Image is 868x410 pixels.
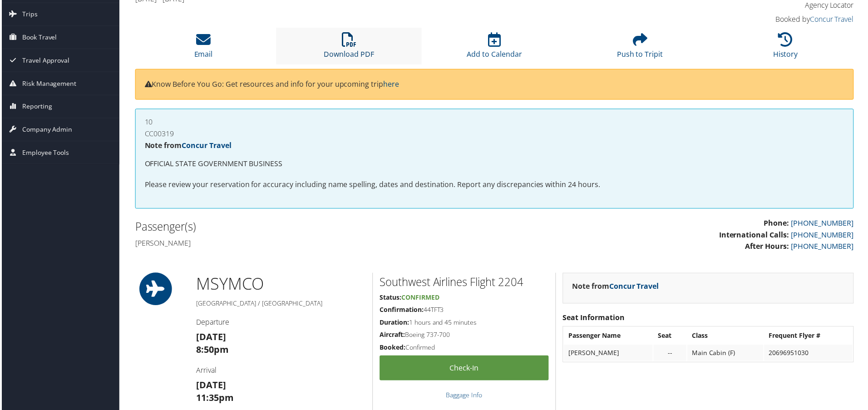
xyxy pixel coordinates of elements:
th: Class [689,329,765,345]
h1: MSY MCO [195,274,365,296]
span: Company Admin [20,119,71,141]
a: Push to Tripit [618,37,664,59]
p: OFFICIAL STATE GOVERNMENT BUSINESS [143,158,846,170]
a: [PHONE_NUMBER] [793,231,856,241]
h4: Departure [195,318,365,328]
td: 20696951030 [766,346,854,362]
h5: Confirmed [380,344,549,353]
a: Concur Travel [610,282,660,292]
strong: Confirmation: [380,306,424,315]
h5: Boeing 737-700 [380,331,549,341]
a: Add to Calendar [467,37,523,59]
span: Travel Approval [20,49,68,72]
strong: 11:35pm [195,393,233,405]
span: Book Travel [20,26,55,49]
td: [PERSON_NAME] [565,346,654,362]
a: here [383,79,399,89]
th: Seat [655,329,688,345]
strong: Note from [143,141,231,151]
a: History [775,37,800,59]
strong: Duration: [380,319,409,328]
div: -- [659,350,683,358]
strong: After Hours: [747,242,791,252]
strong: [DATE] [195,332,225,344]
td: Main Cabin (F) [689,346,765,362]
h5: 1 hours and 45 minutes [380,319,549,328]
h4: Arrival [195,366,365,376]
p: Know Before You Go: Get resources and info for your upcoming trip [143,79,846,90]
a: [PHONE_NUMBER] [793,242,856,252]
a: Download PDF [324,37,374,59]
strong: International Calls: [720,231,791,241]
p: Please review your reservation for accuracy including name spelling, dates and destination. Repor... [143,179,846,191]
span: Risk Management [20,72,75,95]
strong: Phone: [765,219,791,229]
th: Passenger Name [565,329,654,345]
a: Check-in [380,357,549,382]
span: Confirmed [401,294,439,303]
h4: [PERSON_NAME] [134,239,488,249]
h2: Southwest Airlines Flight 2204 [380,275,549,291]
a: Baggage Info [446,392,483,401]
strong: Seat Information [563,314,626,324]
h2: Passenger(s) [134,220,488,235]
strong: Aircraft: [380,331,405,340]
span: Reporting [20,95,50,118]
h4: Booked by [686,14,856,24]
h5: [GEOGRAPHIC_DATA] / [GEOGRAPHIC_DATA] [195,300,365,309]
a: [PHONE_NUMBER] [793,219,856,229]
strong: Note from [573,282,660,292]
a: Email [193,37,212,59]
h4: CC00319 [143,130,846,138]
strong: Status: [380,294,401,303]
th: Frequent Flyer # [766,329,854,345]
strong: [DATE] [195,380,225,393]
h4: 10 [143,119,846,126]
span: Employee Tools [20,142,68,164]
a: Concur Travel [812,14,856,24]
strong: 8:50pm [195,345,228,357]
strong: Booked: [380,344,405,353]
a: Concur Travel [181,141,231,151]
h5: 44TFT3 [380,306,549,316]
span: Trips [20,3,36,25]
